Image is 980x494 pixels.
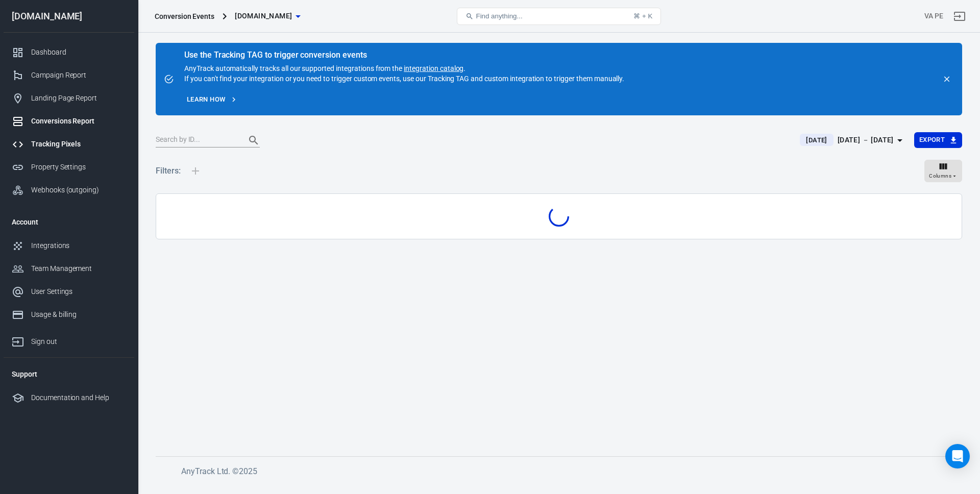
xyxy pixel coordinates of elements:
div: Property Settings [31,162,126,172]
button: Export [914,132,962,148]
li: Support [4,362,134,386]
div: Dashboard [31,47,126,58]
button: [DOMAIN_NAME] [231,7,304,26]
a: Conversions Report [4,110,134,133]
a: Learn how [184,92,240,108]
span: Find anything... [476,12,522,20]
div: Use the Tracking TAG to trigger conversion events [184,50,624,60]
span: [DATE] [802,135,831,145]
div: Conversion Events [155,11,214,21]
a: Landing Page Report [4,87,134,110]
span: Columns [929,171,951,181]
a: User Settings [4,280,134,303]
div: Webhooks (outgoing) [31,185,126,195]
button: Search [241,128,266,153]
a: Sign out [947,4,972,29]
div: Open Intercom Messenger [945,444,970,468]
div: Tracking Pixels [31,139,126,150]
div: Team Management [31,263,126,274]
a: Team Management [4,257,134,280]
div: AnyTrack automatically tracks all our supported integrations from the . If you can't find your in... [184,51,624,84]
div: Sign out [31,336,126,347]
div: Documentation and Help [31,392,126,403]
div: [DATE] － [DATE] [838,134,894,146]
a: Sign out [4,326,134,353]
a: Webhooks (outgoing) [4,179,134,202]
div: [DOMAIN_NAME] [4,12,134,21]
button: [DATE][DATE] － [DATE] [792,132,914,149]
div: Landing Page Report [31,93,126,104]
button: Columns [924,160,962,182]
button: close [940,72,954,86]
div: Campaign Report [31,70,126,81]
a: Campaign Report [4,64,134,87]
div: Conversions Report [31,116,126,127]
h6: AnyTrack Ltd. © 2025 [181,465,947,478]
h5: Filters: [156,155,181,187]
div: User Settings [31,286,126,297]
a: Property Settings [4,156,134,179]
input: Search by ID... [156,134,237,147]
div: Account id: qidNBLJg [924,11,943,21]
div: Usage & billing [31,309,126,320]
a: Tracking Pixels [4,133,134,156]
a: Integrations [4,234,134,257]
a: integration catalog [404,64,463,72]
a: Usage & billing [4,303,134,326]
div: ⌘ + K [633,12,652,20]
button: Find anything...⌘ + K [457,8,661,25]
span: tuume.com [235,10,292,22]
li: Account [4,210,134,234]
div: Integrations [31,240,126,251]
a: Dashboard [4,41,134,64]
